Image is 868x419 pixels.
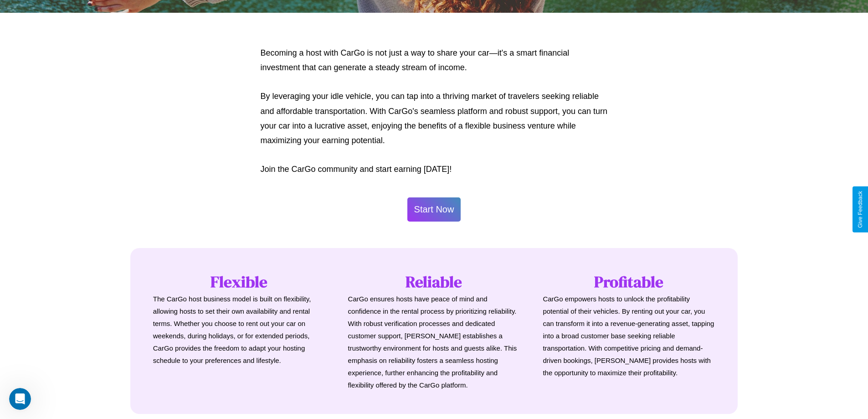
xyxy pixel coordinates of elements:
h1: Reliable [348,271,520,293]
p: Becoming a host with CarGo is not just a way to share your car—it's a smart financial investment ... [261,46,608,75]
iframe: Intercom live chat [9,388,31,410]
button: Start Now [407,197,461,222]
p: By leveraging your idle vehicle, you can tap into a thriving market of travelers seeking reliable... [261,89,608,148]
p: CarGo empowers hosts to unlock the profitability potential of their vehicles. By renting out your... [543,293,715,379]
p: The CarGo host business model is built on flexibility, allowing hosts to set their own availabili... [153,293,325,367]
p: CarGo ensures hosts have peace of mind and confidence in the rental process by prioritizing relia... [348,293,520,391]
p: Join the CarGo community and start earning [DATE]! [261,162,608,176]
h1: Flexible [153,271,325,293]
h1: Profitable [543,271,715,293]
div: Give Feedback [857,191,863,228]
